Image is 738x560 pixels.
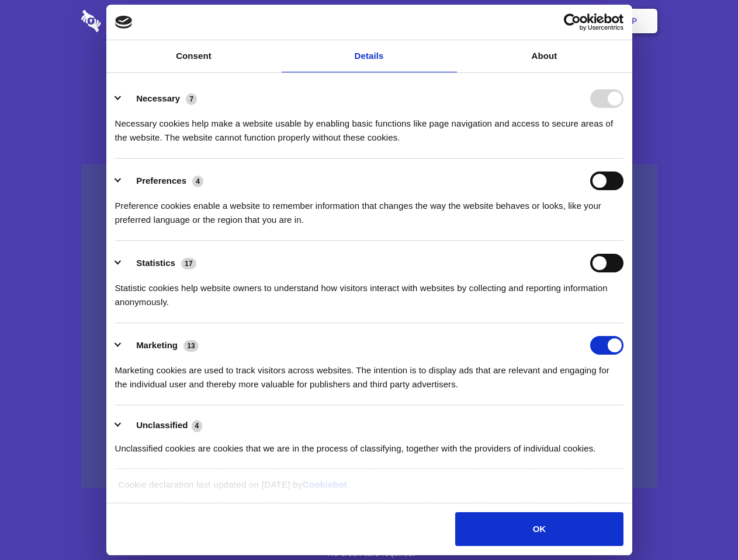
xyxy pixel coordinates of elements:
div: Unclassified cookies are cookies that we are in the process of classifying, together with the pro... [115,433,623,456]
a: Contact [474,3,528,39]
button: Necessary (7) [115,89,205,108]
a: Pricing [343,3,394,39]
img: logo-wordmark-white-trans-d4663122ce5f474addd5e946df7df03e33cb6a1c49d2221995e7729f52c070b2.svg [81,10,181,32]
div: Cookie declaration last updated on [DATE] by [109,478,629,501]
span: 4 [192,420,203,432]
span: 17 [181,258,196,269]
span: 7 [186,93,197,105]
button: Unclassified (4) [115,418,210,433]
a: Login [530,3,581,39]
label: Marketing [136,340,178,350]
img: logo [115,16,133,29]
button: Statistics (17) [115,254,204,272]
a: Consent [106,40,282,72]
a: Usercentrics Cookiebot - opens in a new window [521,13,623,31]
div: Necessary cookies help make a website usable by enabling basic functions like page navigation and... [115,108,623,145]
a: Wistia video thumbnail [81,164,657,488]
iframe: Drift Widget Chat Controller [680,502,724,546]
div: Preference cookies enable a website to remember information that changes the way the website beha... [115,190,623,227]
h4: Auto-redaction of sensitive data, encrypted data sharing and self-destructing private chats. Shar... [81,106,657,145]
span: 4 [192,176,203,187]
div: Statistic cookies help website owners to understand how visitors interact with websites by collec... [115,272,623,309]
span: 13 [183,340,199,352]
button: Preferences (4) [115,171,211,190]
button: Marketing (13) [115,336,206,355]
label: Preferences [136,176,186,185]
label: Statistics [136,258,175,268]
label: Necessary [136,93,180,103]
a: About [457,40,632,72]
button: OK [455,512,623,546]
h1: Eliminate Slack Data Loss. [81,52,657,94]
a: Cookiebot [303,480,347,489]
div: Marketing cookies are used to track visitors across websites. The intention is to display ads tha... [115,355,623,391]
a: Details [282,40,457,72]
